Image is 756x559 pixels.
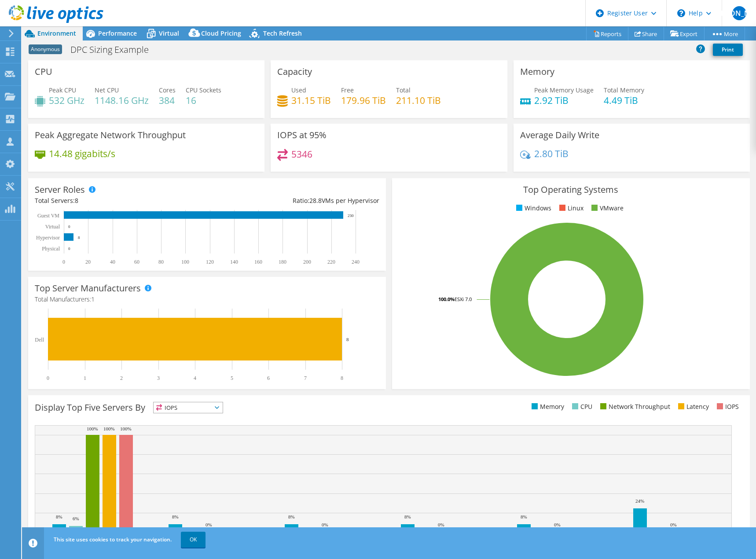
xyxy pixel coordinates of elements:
text: 60 [134,259,139,265]
span: Peak Memory Usage [534,86,594,94]
text: 0 [68,224,70,229]
text: 0% [554,522,561,527]
li: IOPS [715,402,739,412]
tspan: ESXi 7.0 [455,296,472,302]
h4: Total Manufacturers: [35,294,379,304]
h4: 4.49 TiB [604,96,644,105]
h3: Server Roles [35,185,85,195]
text: 220 [327,259,335,265]
text: 2 [120,375,123,381]
text: Hypervisor [36,235,60,241]
h4: 532 GHz [49,96,84,105]
text: 0% [438,522,444,527]
text: Dell [35,337,44,343]
text: 8 [341,375,343,381]
span: Virtual [159,29,179,37]
text: 8% [288,514,295,519]
span: Free [341,86,354,94]
li: VMware [589,203,624,213]
text: 1 [84,375,86,381]
span: Environment [37,29,76,37]
span: IOPS [154,402,223,413]
h3: Top Server Manufacturers [35,283,141,293]
text: 8% [56,514,62,519]
h1: DPC Sizing Example [66,45,162,55]
text: 8% [172,514,179,519]
li: CPU [570,402,592,412]
span: [PERSON_NAME] [732,6,746,20]
span: Cores [159,86,176,94]
text: 7 [304,375,307,381]
text: 100% [120,426,132,431]
text: 5 [231,375,233,381]
text: 160 [254,259,262,265]
text: 8% [404,514,411,519]
h4: 5346 [291,149,312,159]
text: 120 [206,259,214,265]
text: 100 [181,259,189,265]
text: 3 [157,375,160,381]
span: Peak CPU [49,86,76,94]
span: Cloud Pricing [201,29,241,37]
svg: \n [677,9,685,17]
text: 200 [303,259,311,265]
text: Guest VM [37,213,59,219]
text: 0 [62,259,65,265]
text: 0% [670,522,677,527]
li: Windows [514,203,551,213]
text: Physical [42,246,60,252]
text: 40 [110,259,115,265]
h4: 384 [159,96,176,105]
span: Anonymous [29,44,62,54]
text: 140 [230,259,238,265]
h3: Top Operating Systems [399,185,743,195]
tspan: 100.0% [438,296,455,302]
text: 0% [322,522,328,527]
a: Share [628,27,664,40]
a: Export [664,27,705,40]
h4: 1148.16 GHz [95,96,149,105]
span: 28.8 [309,196,322,205]
text: 8% [521,514,527,519]
text: 180 [279,259,286,265]
span: Total [396,86,411,94]
div: Ratio: VMs per Hypervisor [207,196,379,206]
text: 4 [194,375,196,381]
span: Performance [98,29,137,37]
a: OK [181,532,206,548]
li: Memory [529,402,564,412]
h4: 2.92 TiB [534,96,594,105]
span: 1 [91,295,95,303]
h4: 179.96 TiB [341,96,386,105]
li: Network Throughput [598,402,670,412]
a: Print [713,44,743,56]
text: 6 [267,375,270,381]
text: 20 [85,259,91,265]
text: 230 [348,213,354,218]
div: Total Servers: [35,196,207,206]
text: 6% [73,516,79,521]
h4: 2.80 TiB [534,149,569,158]
li: Latency [676,402,709,412]
h3: Peak Aggregate Network Throughput [35,130,186,140]
h4: 14.48 gigabits/s [49,149,115,158]
h3: Average Daily Write [520,130,599,140]
text: Virtual [45,224,60,230]
text: 0 [68,246,70,251]
span: 8 [75,196,78,205]
text: 100% [87,426,98,431]
h3: Memory [520,67,554,77]
span: Net CPU [95,86,119,94]
text: 80 [158,259,164,265]
span: Tech Refresh [263,29,302,37]
h3: CPU [35,67,52,77]
a: More [704,27,745,40]
a: Reports [586,27,628,40]
h3: IOPS at 95% [277,130,327,140]
text: 240 [352,259,360,265]
span: Total Memory [604,86,644,94]
h4: 31.15 TiB [291,96,331,105]
span: This site uses cookies to track your navigation. [54,536,172,543]
text: 24% [635,498,644,504]
text: 100% [103,426,115,431]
